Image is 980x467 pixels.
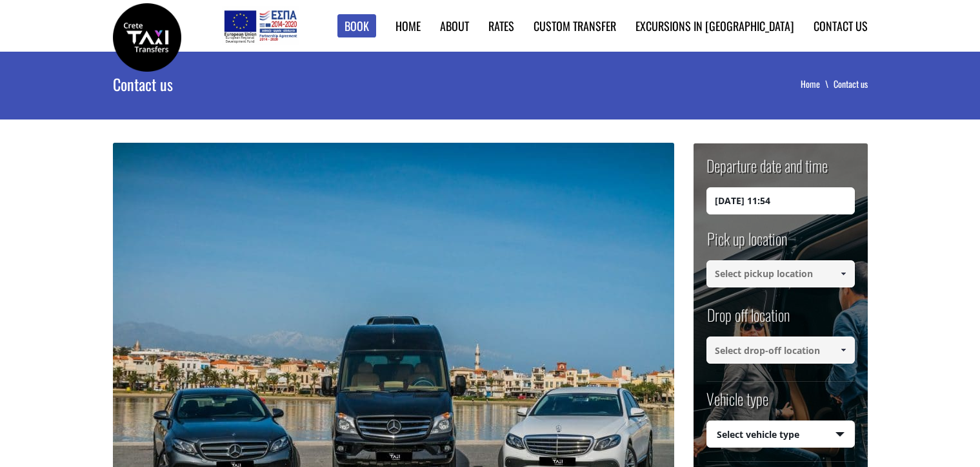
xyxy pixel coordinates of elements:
[222,6,299,45] img: e-bannersEUERDF180X90.jpg
[706,227,787,260] label: Pick up location
[706,337,855,364] input: Select drop-off location
[834,78,868,90] li: Contact us
[832,337,854,364] a: Show All Items
[440,17,469,34] a: About
[113,52,469,116] h1: Contact us
[706,304,790,337] label: Drop off location
[707,421,854,448] span: Select vehicle type
[814,17,868,34] a: Contact us
[706,154,828,187] label: Departure date and time
[488,17,514,34] a: Rates
[635,17,794,34] a: Excursions in [GEOGRAPHIC_DATA]
[113,3,181,72] img: Crete Taxi Transfers | Contact Crete Taxi Transfers | Crete Taxi Transfers
[832,260,854,287] a: Show All Items
[801,77,834,90] a: Home
[113,29,181,43] a: Crete Taxi Transfers | Contact Crete Taxi Transfers | Crete Taxi Transfers
[706,388,768,420] label: Vehicle type
[337,14,376,38] a: Book
[395,17,421,34] a: Home
[706,260,855,287] input: Select pickup location
[534,17,616,34] a: Custom Transfer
